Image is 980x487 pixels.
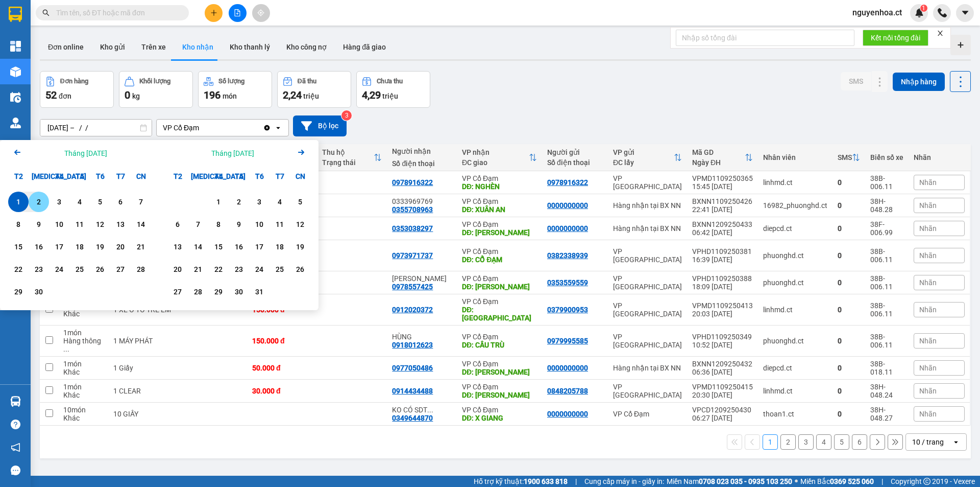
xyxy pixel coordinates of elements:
[139,78,170,85] div: Khối lượng
[871,32,920,43] span: Kết nối tổng đài
[110,192,131,212] div: Choose Thứ Bảy, tháng 09 6 2025. It's available.
[692,256,753,264] div: 16:39 [DATE]
[269,192,290,212] div: Choose Thứ Bảy, tháng 10 4 2025. It's available.
[317,144,387,171] th: Toggle SortBy
[29,192,49,212] div: Choose Thứ Ba, tháng 09 2 2025. It's available.
[834,434,849,450] button: 5
[72,263,87,275] div: 25
[211,148,254,158] div: Tháng [DATE]
[113,218,128,230] div: 13
[844,6,910,19] span: nguyenhoa.ct
[90,259,110,280] div: Choose Thứ Sáu, tháng 09 26 2025. It's available.
[283,89,302,101] span: 2,24
[208,237,229,257] div: Choose Thứ Tư, tháng 10 15 2025. It's available.
[547,148,603,156] div: Người gửi
[93,241,107,253] div: 19
[687,144,758,171] th: Toggle SortBy
[295,146,307,160] button: Next month.
[8,259,29,280] div: Choose Thứ Hai, tháng 09 22 2025. It's available.
[205,4,223,22] button: plus
[838,251,860,260] div: 0
[462,306,537,322] div: DĐ: BÌNH LỘC
[133,35,174,59] button: Trên xe
[8,214,29,235] div: Choose Thứ Hai, tháng 09 8 2025. It's available.
[131,214,151,235] div: Choose Chủ Nhật, tháng 09 14 2025. It's available.
[290,237,310,257] div: Choose Chủ Nhật, tháng 10 19 2025. It's available.
[52,196,66,208] div: 3
[462,148,529,156] div: VP nhận
[377,78,403,85] div: Chưa thu
[274,124,282,132] svg: open
[613,201,682,210] div: Hàng nhận tại BX NN
[52,241,66,253] div: 17
[232,218,246,230] div: 9
[252,286,266,298] div: 31
[392,197,452,205] div: 0333969769
[110,214,131,235] div: Choose Thứ Bảy, tháng 09 13 2025. It's available.
[174,35,222,59] button: Kho nhận
[49,166,69,187] div: T4
[211,263,226,275] div: 22
[919,279,937,287] span: Nhãn
[392,251,433,260] div: 0973971737
[950,35,971,55] div: Tạo kho hàng mới
[613,158,674,167] div: ĐC lấy
[870,247,903,264] div: 38B-006.11
[547,279,588,287] div: 0353559559
[8,166,29,187] div: T2
[11,146,23,158] svg: Arrow Left
[547,158,603,167] div: Số điện thoại
[293,115,347,136] button: Bộ lọc
[362,89,381,101] span: 4,29
[676,30,854,46] input: Nhập số tổng đài
[211,218,226,230] div: 8
[69,192,90,212] div: Choose Thứ Năm, tháng 09 4 2025. It's available.
[40,120,152,136] input: Select a date range.
[392,306,433,314] div: 0912020372
[322,158,374,167] div: Trạng thái
[252,4,270,22] button: aim
[110,166,131,187] div: T7
[838,201,860,210] div: 0
[170,241,185,253] div: 13
[692,228,753,237] div: 06:42 [DATE]
[919,201,937,210] span: Nhãn
[110,259,131,280] div: Choose Thứ Bảy, tháng 09 27 2025. It's available.
[920,5,927,12] sup: 1
[188,259,208,280] div: Choose Thứ Ba, tháng 10 21 2025. It's available.
[919,306,937,314] span: Nhãn
[188,214,208,235] div: Choose Thứ Ba, tháng 10 7 2025. It's available.
[870,197,903,214] div: 38H-048.28
[462,297,537,306] div: VP Cổ Đạm
[232,241,246,253] div: 16
[273,241,287,253] div: 18
[32,263,46,275] div: 23
[919,224,937,233] span: Nhãn
[293,241,307,253] div: 19
[763,224,827,233] div: diepcd.ct
[956,4,974,22] button: caret-down
[763,201,827,210] div: 16982_phuonghd.ct
[392,159,452,168] div: Số điện thoại
[252,241,266,253] div: 17
[816,434,831,450] button: 4
[832,144,865,171] th: Toggle SortBy
[49,192,69,212] div: Choose Thứ Tư, tháng 09 3 2025. It's available.
[10,41,21,52] img: dashboard-icon
[692,174,753,182] div: VPMD1109250365
[392,205,433,214] div: 0355708963
[210,9,217,16] span: plus
[462,158,529,167] div: ĐC giao
[870,220,903,237] div: 38F-006.99
[64,148,107,158] div: Tháng [DATE]
[90,166,110,187] div: T6
[11,241,26,253] div: 15
[273,263,287,275] div: 25
[29,166,49,187] div: [MEDICAL_DATA]
[392,274,452,283] div: TĨNH THĂNG
[269,214,290,235] div: Choose Thứ Bảy, tháng 10 11 2025. It's available.
[798,434,814,450] button: 3
[290,259,310,280] div: Choose Chủ Nhật, tháng 10 26 2025. It's available.
[32,196,46,208] div: 2
[229,282,249,302] div: Choose Thứ Năm, tháng 10 30 2025. It's available.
